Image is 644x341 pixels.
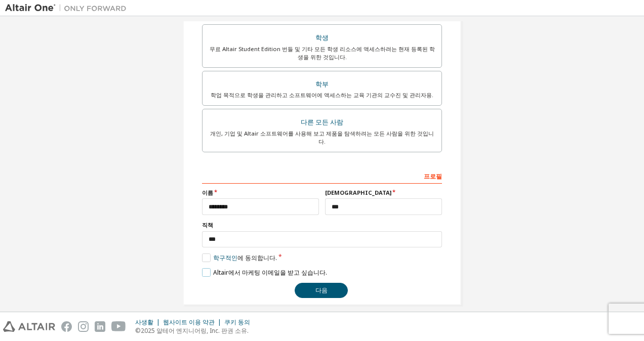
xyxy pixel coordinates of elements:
div: 쿠키 동의 [224,318,256,326]
img: instagram.svg [78,321,89,332]
div: 개인, 기업 및 Altair 소프트웨어를 사용해 보고 제품을 탐색하려는 모든 사람을 위한 것입니다. [209,130,435,146]
button: 다음 [295,283,348,298]
div: 웹사이트 이용 약관 [163,318,224,326]
div: 다른 모든 사람 [209,115,435,130]
img: linkedin.svg [95,321,105,332]
label: Altair에서 마케팅 이메일을 받고 싶습니다. [202,268,327,277]
label: [DEMOGRAPHIC_DATA] [325,189,442,197]
img: facebook.svg [61,321,72,332]
label: 이름 [202,189,319,197]
div: 학업 목적으로 학생을 관리하고 소프트웨어에 액세스하는 교육 기관의 교수진 및 관리자용. [209,91,435,99]
div: 사생활 [135,318,163,326]
a: 학구적인 [213,253,237,262]
font: 2025 알테어 엔지니어링, Inc. 판권 소유. [141,326,249,335]
div: 학부 [209,77,435,92]
div: 학생 [209,31,435,45]
img: altair_logo.svg [3,321,55,332]
img: 알테어 원 [5,3,132,13]
img: youtube.svg [111,321,126,332]
label: 직책 [202,221,442,229]
label: 에 동의합니다. [202,253,277,262]
div: 프로필 [202,167,442,184]
div: 무료 Altair Student Edition 번들 및 기타 모든 학생 리소스에 액세스하려는 현재 등록된 학생을 위한 것입니다. [209,45,435,61]
p: © [135,326,256,335]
